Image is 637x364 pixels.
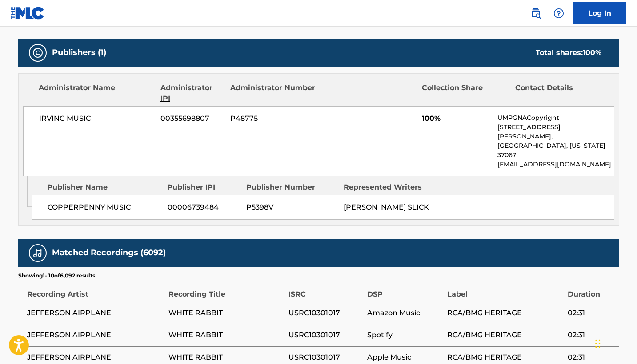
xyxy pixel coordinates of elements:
[47,182,160,193] div: Publisher Name
[447,330,563,340] span: RCA/BMG HERITAGE
[288,280,363,300] div: ISRC
[52,47,106,58] h5: Publishers (1)
[568,308,615,318] span: 02:31
[48,202,161,213] span: COPPERPENNY MUSIC
[344,203,429,211] span: [PERSON_NAME] SLICK
[447,308,563,318] span: RCA/BMG HERITAGE
[168,280,284,300] div: Recording Title
[18,272,95,280] p: Showing 1 - 10 of 6,092 results
[568,280,615,300] div: Duration
[497,123,613,141] p: [STREET_ADDRESS][PERSON_NAME],
[11,7,45,20] img: MLC Logo
[230,113,316,124] span: P48775
[568,330,615,340] span: 02:31
[527,4,545,22] a: Public Search
[39,113,154,124] span: IRVING MUSIC
[168,330,284,340] span: WHITE RABBIT
[422,83,508,104] div: Collection Share
[246,182,337,193] div: Publisher Number
[168,352,284,363] span: WHITE RABBIT
[422,113,491,124] span: 100%
[160,113,224,124] span: 00355698807
[593,321,637,364] iframe: Chat Widget
[447,352,563,363] span: RCA/BMG HERITAGE
[367,352,443,363] span: Apple Music
[288,352,363,363] span: USRC10301017
[497,113,613,123] p: UMPGNACopyright
[573,2,626,24] a: Log In
[160,83,224,104] div: Administrator IPI
[536,47,601,58] div: Total shares:
[568,352,615,363] span: 02:31
[367,330,443,340] span: Spotify
[27,308,164,318] span: JEFFERSON AIRPLANE
[230,83,316,104] div: Administrator Number
[167,182,240,193] div: Publisher IPI
[583,48,601,57] span: 100 %
[595,330,601,357] div: Drag
[27,280,164,300] div: Recording Artist
[288,330,363,340] span: USRC10301017
[168,308,284,318] span: WHITE RABBIT
[553,8,564,19] img: help
[39,83,154,104] div: Administrator Name
[530,8,541,19] img: search
[344,182,434,193] div: Represented Writers
[52,248,166,258] h5: Matched Recordings (6092)
[246,202,337,213] span: P5398V
[32,47,43,58] img: Publishers
[367,308,443,318] span: Amazon Music
[32,248,43,258] img: Matched Recordings
[168,202,240,213] span: 00006739484
[27,330,164,340] span: JEFFERSON AIRPLANE
[497,141,613,160] p: [GEOGRAPHIC_DATA], [US_STATE] 37067
[447,280,563,300] div: Label
[515,83,601,104] div: Contact Details
[550,4,568,22] div: Help
[27,352,164,363] span: JEFFERSON AIRPLANE
[497,160,613,169] p: [EMAIL_ADDRESS][DOMAIN_NAME]
[367,280,443,300] div: DSP
[288,308,363,318] span: USRC10301017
